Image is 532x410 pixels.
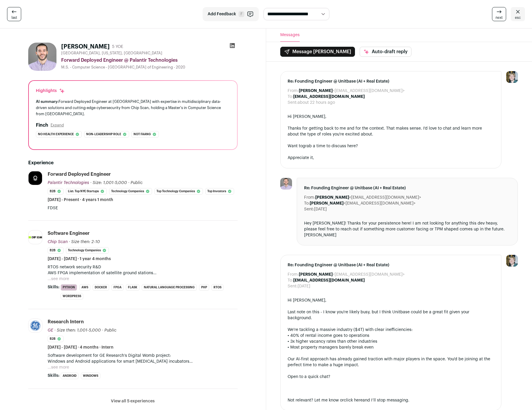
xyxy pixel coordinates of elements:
[315,195,349,200] b: [PERSON_NAME]
[288,272,299,277] dt: From:
[288,155,494,161] div: Appreciate it,
[304,195,315,200] dt: From:
[288,277,293,283] dt: To:
[506,71,518,83] img: 6494470-medium_jpg
[109,188,152,195] li: Technology Companies
[61,293,83,299] li: WordPress
[93,284,109,291] li: Docker
[36,98,230,117] div: Forward Deployed Engineer at [GEOGRAPHIC_DATA] with expertise in multidisciplinary data-driven so...
[29,171,42,185] img: 79a74b7fdb83fad1868aef8a89a367e344546ea0480d901c6b3a81135cf7604f.jpg
[293,95,365,99] b: [EMAIL_ADDRESS][DOMAIN_NAME]
[90,181,127,185] span: · Size: 1,001-5,000
[288,88,299,94] dt: From:
[69,240,100,244] span: · Size then: 2-10
[142,284,197,291] li: Natural Language Processing
[288,344,494,350] div: • Most property managers barely break even
[61,51,162,56] span: [GEOGRAPHIC_DATA], [US_STATE], [GEOGRAPHIC_DATA]
[66,247,109,254] li: Technology Companies
[298,283,310,289] dd: [DATE]
[48,336,64,342] li: B2B
[280,178,292,190] img: 2117dae77f5a6326c10d6ad6841ff1393d2d6215fde43485a0dd298c1e23b95b.jpg
[288,327,494,333] div: We're tackling a massive industry ($4T) with clear inefficiencies:
[112,44,123,50] div: 5 YOE
[506,255,518,267] img: 6494470-medium_jpg
[299,272,405,277] dd: <[EMAIL_ADDRESS][DOMAIN_NAME]>
[36,100,59,103] span: AI summary:
[48,188,64,195] li: B2B
[48,230,90,237] div: Software Engineer
[344,398,363,402] a: click here
[211,284,224,291] li: RTOS
[515,15,521,20] span: esc
[48,353,238,359] p: Software development for GE Research’s Digital Womb project:
[205,188,234,195] li: Top Investors
[288,309,494,321] div: Last note on this - I know you're likely busy, but I think Unitbase could be a great fit given yo...
[288,356,494,368] div: Our AI-first approach has already gained traction with major players in the space. You'd be joini...
[288,78,494,84] span: Re: Founding Engineer @ Unitbase (AI + Real Estate)
[304,206,314,212] dt: Sent:
[314,206,327,212] dd: [DATE]
[298,100,335,106] dd: about 22 hours ago
[299,88,405,94] dd: <[EMAIL_ADDRESS][DOMAIN_NAME]>
[61,43,110,51] h1: [PERSON_NAME]
[86,131,121,137] span: Non-leadership role
[51,123,64,128] button: Expand
[48,171,111,178] div: Forward Deployed Engineer
[36,88,65,94] div: Highlights
[54,328,101,332] span: · Size then: 1,001-5,000
[288,114,494,120] div: Hi [PERSON_NAME],
[48,328,53,332] span: GE
[131,181,143,185] span: Public
[288,283,298,289] dt: Sent:
[48,181,89,185] span: Palantir Technologies
[48,284,59,290] span: Skills:
[11,15,17,20] span: last
[203,7,259,21] button: Add Feedback F
[48,319,84,325] div: Research Intern
[288,94,293,100] dt: To:
[48,373,59,379] span: Skills:
[199,284,209,291] li: PHP
[239,11,244,17] span: F
[288,143,494,149] div: Want to ?
[111,398,155,404] button: View all 5 experiences
[48,264,238,276] p: RTOS network security R&D AWS FPGA implementation of satellite ground stations Web development an...
[511,7,525,21] a: esc
[61,65,238,70] div: M.S. - Computer Science - [GEOGRAPHIC_DATA] of Engineering - 2020
[315,195,421,200] dd: <[EMAIL_ADDRESS][DOMAIN_NAME]>
[81,373,100,379] li: Windows
[288,262,494,268] span: Re: Founding Engineer @ Unitbase (AI + Real Estate)
[48,359,238,364] p: Windows and Android applications for smart [MEDICAL_DATA] incubators Backend audio, video, IR, ac...
[111,284,124,291] li: FPGA
[288,374,494,380] div: Open to a quick chat?
[128,180,129,186] span: ·
[38,131,74,137] span: No health experience
[492,7,506,21] a: next
[288,397,494,403] div: Not relevant? Let me know or and I’ll stop messaging.
[496,15,503,20] span: next
[79,284,90,291] li: AWS
[280,47,355,57] button: Message [PERSON_NAME]
[48,344,114,350] span: [DATE] - [DATE] · 4 months · Intern
[48,247,64,254] li: B2B
[288,100,298,106] dt: Sent:
[126,284,139,291] li: Flask
[7,7,21,21] a: last
[48,276,69,282] button: ...see more
[303,144,356,148] a: grab a time to discuss here
[102,327,103,333] span: ·
[61,57,238,64] div: Forward Deployed Engineer @ Palantir Technologies
[299,272,333,277] b: [PERSON_NAME]
[36,122,48,129] h2: Finch
[48,197,113,203] span: [DATE] - Present · 4 years 1 month
[288,333,494,339] div: • 40% of rental income goes to operations
[29,319,42,332] img: a642a6206ae2bebcb05f0ff2a11f5c7327167d2b48f60f52e079492fc82f3557.jpg
[360,47,411,57] button: Auto-draft reply
[29,236,42,238] img: 14084f205d6f02712777d2b15c26cd2d319666d048a6149a32698d4d4e3e9378
[299,89,333,93] b: [PERSON_NAME]
[104,328,116,332] span: Public
[48,364,69,370] button: ...see more
[134,131,151,137] span: Not faang
[310,201,343,205] b: [PERSON_NAME]
[66,188,107,195] li: List: Top NYC Startups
